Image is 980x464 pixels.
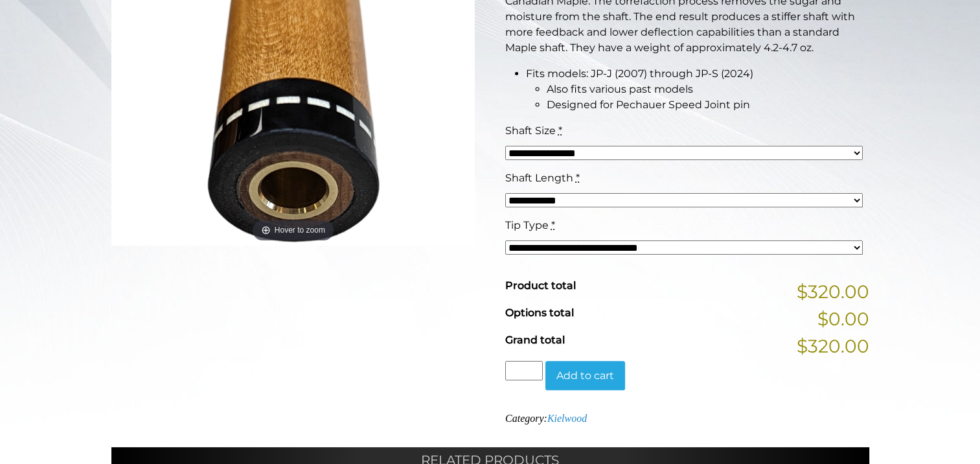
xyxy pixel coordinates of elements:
[505,334,565,346] span: Grand total
[505,413,587,424] span: Category:
[547,413,587,424] a: Kielwood
[505,307,574,319] span: Options total
[576,172,580,184] abbr: required
[817,305,869,332] span: $0.00
[547,82,869,97] li: Also fits various past models
[797,332,869,360] span: $320.00
[505,172,573,184] span: Shaft Length
[558,124,562,137] abbr: required
[545,361,625,391] button: Add to cart
[547,97,869,113] li: Designed for Pechauer Speed Joint pin
[526,66,869,113] li: Fits models: JP-J (2007) through JP-S (2024)
[505,124,556,137] span: Shaft Size
[505,361,543,380] input: Product quantity
[551,219,555,231] abbr: required
[505,219,549,231] span: Tip Type
[797,278,869,305] span: $320.00
[505,279,576,292] span: Product total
